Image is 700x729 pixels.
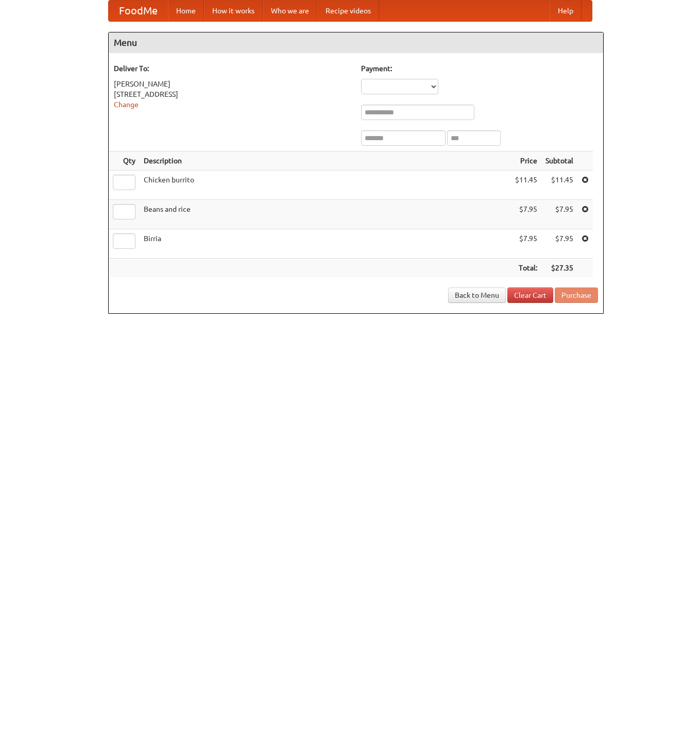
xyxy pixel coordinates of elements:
[140,229,511,259] td: Birria
[511,259,541,278] th: Total:
[511,229,541,259] td: $7.95
[109,32,603,53] h4: Menu
[114,63,351,74] h5: Deliver To:
[448,287,506,303] a: Back to Menu
[511,200,541,229] td: $7.95
[114,100,139,109] a: Change
[541,171,577,200] td: $11.45
[140,171,511,200] td: Chicken burrito
[511,151,541,171] th: Price
[263,1,317,21] a: Who we are
[541,200,577,229] td: $7.95
[109,1,168,21] a: FoodMe
[204,1,263,21] a: How it works
[541,229,577,259] td: $7.95
[550,1,582,21] a: Help
[555,287,598,303] button: Purchase
[114,89,351,99] div: [STREET_ADDRESS]
[541,151,577,171] th: Subtotal
[109,151,140,171] th: Qty
[361,63,598,74] h5: Payment:
[511,171,541,200] td: $11.45
[140,151,511,171] th: Description
[168,1,204,21] a: Home
[541,259,577,278] th: $27.35
[317,1,379,21] a: Recipe videos
[114,79,351,89] div: [PERSON_NAME]
[140,200,511,229] td: Beans and rice
[507,287,553,303] a: Clear Cart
